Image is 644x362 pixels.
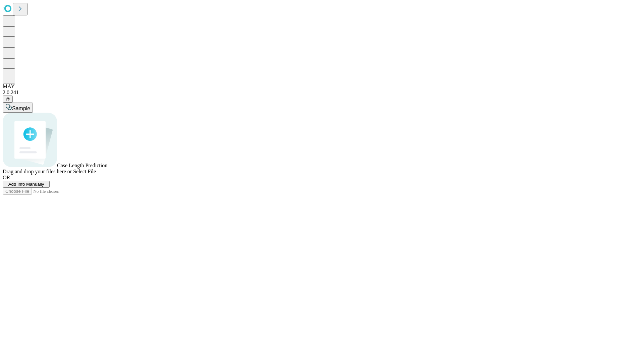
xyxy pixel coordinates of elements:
span: Sample [12,106,30,111]
div: MAY [3,83,641,89]
span: Add Info Manually [8,182,44,187]
span: Select File [73,169,96,174]
div: 2.0.241 [3,89,641,96]
button: @ [3,96,13,103]
button: Sample [3,103,33,113]
span: Drag and drop your files here or [3,169,72,174]
span: OR [3,175,10,180]
span: Case Length Prediction [57,163,107,168]
button: Add Info Manually [3,181,50,188]
span: @ [5,97,10,102]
